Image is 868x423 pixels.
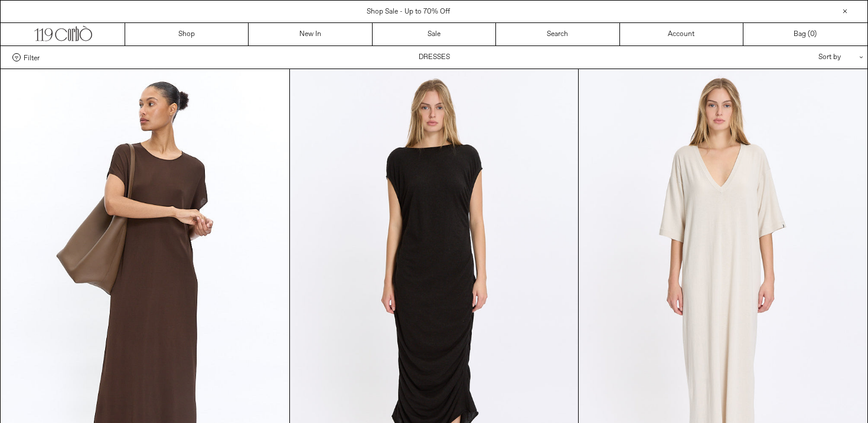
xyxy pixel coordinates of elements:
[810,29,817,40] span: )
[743,23,867,45] a: Bag ()
[620,23,743,45] a: Account
[496,23,619,45] a: Search
[24,53,40,61] span: Filter
[125,23,249,45] a: Shop
[749,46,856,69] div: Sort by
[810,30,814,39] span: 0
[367,7,450,17] a: Shop Sale - Up to 70% Off
[373,23,496,45] a: Sale
[249,23,372,45] a: New In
